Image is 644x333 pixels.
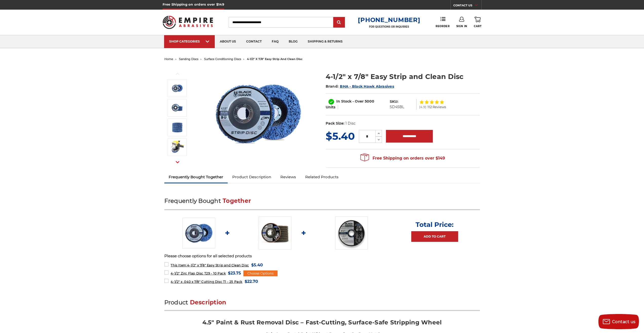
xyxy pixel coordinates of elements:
div: SHOP CATEGORIES [169,40,210,43]
span: Reorder [436,25,450,28]
span: Contact us [612,319,636,324]
input: Submit [334,17,344,28]
button: Contact us [598,314,639,329]
p: FOR QUESTIONS OR INQUIRIES [358,25,420,28]
dd: 1 Disc [345,121,356,126]
span: $23.75 [228,270,241,277]
a: BHA - Black Hawk Abrasives [340,84,394,89]
span: $22.70 [245,278,258,285]
a: Cart [474,17,481,28]
span: 112 Reviews [427,105,446,109]
img: Empire Abrasives [163,12,213,32]
span: Brand: [326,84,339,89]
a: Related Products [301,171,343,183]
span: 4-1/2" x 7/8" easy strip and clean disc [247,57,303,61]
span: Description [190,299,226,306]
span: 5000 [365,99,374,104]
dt: SKU: [390,99,398,104]
a: [PHONE_NUMBER] [358,16,420,24]
span: $5.40 [251,262,263,268]
p: Please choose options for all selected products [164,253,480,259]
a: CONTACT US [453,3,481,10]
span: 4-1/2" x .040 x 7/8" Cutting Disc T1 - 25 Pack [171,280,242,284]
img: 4-1/2" x 7/8" Easy Strip and Clean Disc [171,82,184,94]
span: - Over [353,99,364,104]
dt: Pack Size: [326,121,344,126]
span: Sign In [456,25,467,28]
a: home [164,57,173,61]
span: 4-1/2" x 7/8" Easy Strip and Clean Disc [171,263,249,267]
img: 4-1/2" x 7/8" Easy Strip and Clean Disc [171,122,184,133]
a: Reorder [436,17,450,28]
span: 4-1/2" Zirc Flap Disc T29 - 10 Pack [171,271,226,275]
h1: 4-1/2" x 7/8" Easy Strip and Clean Disc [326,72,480,82]
a: Reviews [276,171,301,183]
a: about us [215,35,241,48]
a: Frequently Bought Together [164,171,228,183]
p: Total Price: [416,221,454,229]
a: surface conditioning discs [204,57,241,61]
span: In Stock [336,99,352,104]
span: Product [164,299,188,306]
strong: This Item: [171,263,187,267]
div: Choose Options [243,270,278,277]
span: (4.9) [419,105,426,109]
a: Product Description [228,171,276,183]
a: blog [284,35,303,48]
span: Frequently Bought [164,197,221,204]
a: Add to Cart [411,231,458,242]
h2: 4.5" Paint & Rust Removal Disc – Fast-Cutting, Surface-Safe Stripping Wheel [164,319,480,330]
button: Previous [171,68,184,79]
img: 4-1/2" x 7/8" Easy Strip and Clean Disc [171,102,184,114]
span: Together [223,197,251,204]
span: Cart [474,25,481,28]
dd: SD45BL [390,104,404,110]
img: 4-1/2" x 7/8" Easy Strip and Clean Disc [182,218,215,248]
button: Next [171,157,184,168]
span: Units [326,105,335,109]
img: 4-1/2" x 7/8" Easy Strip and Clean Disc [171,141,184,153]
a: faq [267,35,284,48]
a: contact [241,35,267,48]
a: sanding discs [179,57,198,61]
img: 4-1/2" x 7/8" Easy Strip and Clean Disc [208,66,309,161]
span: $5.40 [326,130,355,142]
span: Free Shipping on orders over $149 [360,153,445,163]
a: shipping & returns [303,35,348,48]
